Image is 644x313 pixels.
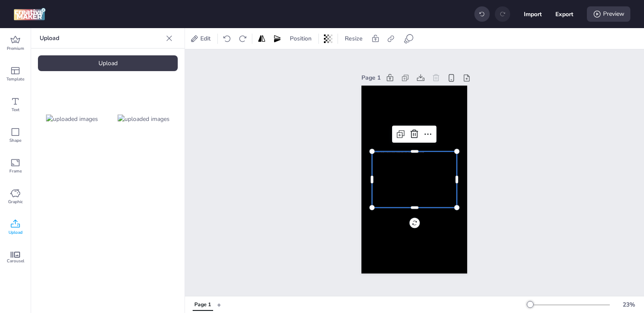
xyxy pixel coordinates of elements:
[288,34,313,43] span: Position
[188,297,217,312] div: Tabs
[7,258,24,264] span: Carousel
[40,28,162,49] p: Upload
[14,8,46,20] img: logo Creative Maker
[46,115,98,123] img: uploaded images
[618,300,639,309] div: 23 %
[194,301,211,309] div: Page 1
[361,73,381,82] div: Page 1
[12,106,20,113] span: Text
[343,34,364,43] span: Resize
[587,6,630,22] div: Preview
[118,115,170,123] img: uploaded images
[7,45,24,52] span: Premium
[38,55,178,71] div: Upload
[9,229,23,236] span: Upload
[8,198,23,205] span: Graphic
[555,5,573,23] button: Export
[217,297,221,312] button: +
[199,34,212,43] span: Edit
[9,168,22,175] span: Frame
[6,76,24,83] span: Template
[524,5,542,23] button: Import
[9,137,21,144] span: Shape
